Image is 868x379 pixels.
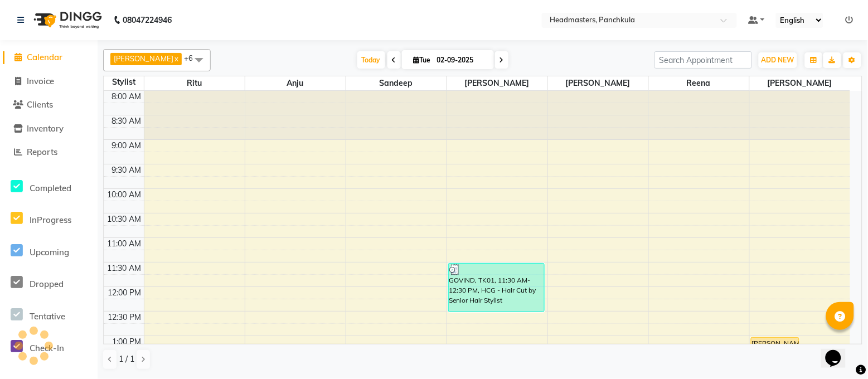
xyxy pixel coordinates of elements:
[449,264,545,312] div: GOVIND, TK01, 11:30 AM-12:30 PM, HCG - Hair Cut by Senior Hair Stylist
[105,189,144,201] div: 10:00 AM
[123,4,172,36] b: 08047224946
[411,56,434,64] span: Tue
[105,263,144,274] div: 11:30 AM
[30,311,65,322] span: Tentative
[114,54,173,63] span: [PERSON_NAME]
[548,76,648,90] span: [PERSON_NAME]
[30,215,71,225] span: InProgress
[28,4,105,36] img: logo
[119,353,134,365] span: 1 / 1
[110,140,144,152] div: 9:00 AM
[3,99,95,111] a: Clients
[654,51,752,69] input: Search Appointment
[27,147,57,157] span: Reports
[759,52,797,68] button: ADD NEW
[27,99,53,110] span: Clients
[3,51,95,64] a: Calendar
[184,54,201,62] span: +6
[30,279,64,289] span: Dropped
[106,287,144,299] div: 12:00 PM
[144,76,245,90] span: Ritu
[3,75,95,88] a: Invoice
[762,56,794,64] span: ADD NEW
[821,334,857,368] iframe: chat widget
[110,91,144,103] div: 8:00 AM
[105,238,144,250] div: 11:00 AM
[434,52,489,69] input: 2025-09-02
[346,76,447,90] span: Sandeep
[750,76,851,90] span: [PERSON_NAME]
[27,76,54,86] span: Invoice
[105,213,144,225] div: 10:30 AM
[27,52,62,62] span: Calendar
[245,76,346,90] span: Anju
[357,51,385,69] span: Today
[649,76,749,90] span: Reena
[110,336,144,348] div: 1:00 PM
[30,247,69,257] span: Upcoming
[27,123,64,134] span: Inventory
[3,146,95,159] a: Reports
[110,115,144,127] div: 8:30 AM
[104,76,144,88] div: Stylist
[3,123,95,135] a: Inventory
[106,312,144,323] div: 12:30 PM
[110,164,144,176] div: 9:30 AM
[173,54,178,63] a: x
[30,183,71,193] span: Completed
[447,76,547,90] span: [PERSON_NAME]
